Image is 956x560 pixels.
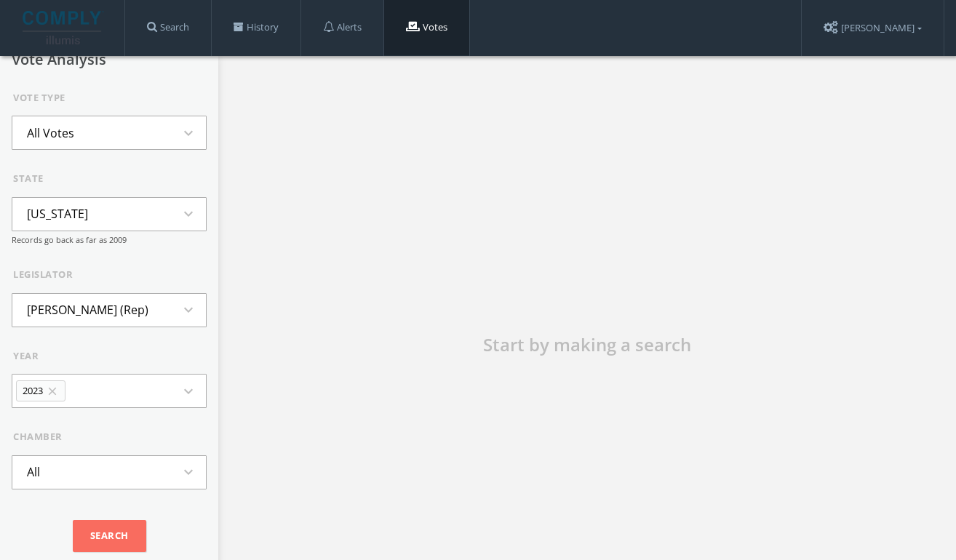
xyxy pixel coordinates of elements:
i: close [46,385,59,398]
li: All Votes [12,117,89,149]
button: All Votesexpand_more [12,116,207,150]
img: illumis [23,11,104,44]
div: Records go back as far as 2009 [12,234,207,247]
i: expand_more [180,463,206,481]
button: 2023closeexpand_more [12,374,207,408]
div: year [13,349,207,364]
li: [US_STATE] [12,198,103,230]
button: Allexpand_more [12,455,207,489]
div: Start by making a search [369,332,805,358]
li: 2023close [16,380,65,402]
i: expand_more [180,124,206,142]
input: Search [73,520,146,552]
li: [PERSON_NAME] (Rep) [12,294,163,326]
div: Vote Type [13,91,207,105]
button: [US_STATE]expand_more [12,197,207,231]
i: expand_more [180,301,206,319]
div: state [13,172,207,186]
button: [PERSON_NAME] (Rep)expand_more [12,293,207,327]
i: expand_more [180,205,206,223]
li: All [12,456,55,488]
div: legislator [13,268,207,282]
i: expand_more [180,383,206,400]
h2: Vote Analysis [12,52,207,68]
div: chamber [13,430,207,444]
